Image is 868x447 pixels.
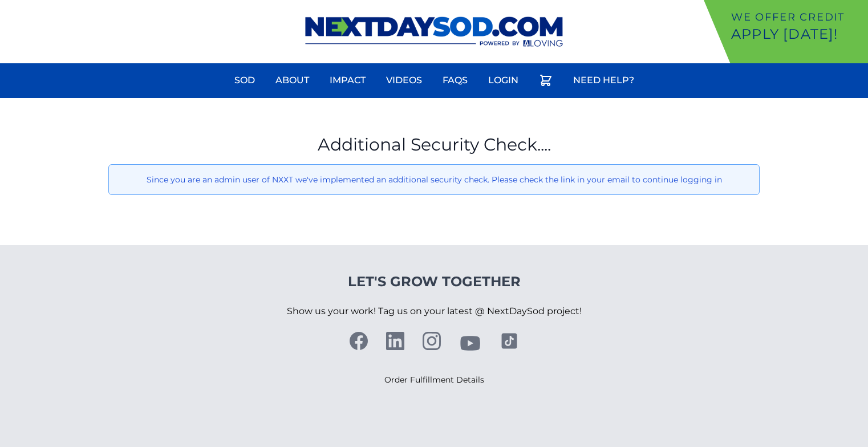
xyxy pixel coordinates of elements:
a: About [269,67,316,94]
h1: Additional Security Check.... [108,135,760,155]
a: Sod [228,67,262,94]
p: We offer Credit [731,9,863,25]
a: Login [481,67,525,94]
a: Order Fulfillment Details [384,375,484,385]
p: Apply [DATE]! [731,25,863,43]
h4: Let's Grow Together [287,273,582,291]
p: Since you are an admin user of NXXT we've implemented an additional security check. Please check ... [118,174,750,185]
a: FAQs [436,67,474,94]
a: Need Help? [566,67,641,94]
p: Show us your work! Tag us on your latest @ NextDaySod project! [287,291,582,332]
a: Impact [323,67,372,94]
a: Videos [379,67,429,94]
